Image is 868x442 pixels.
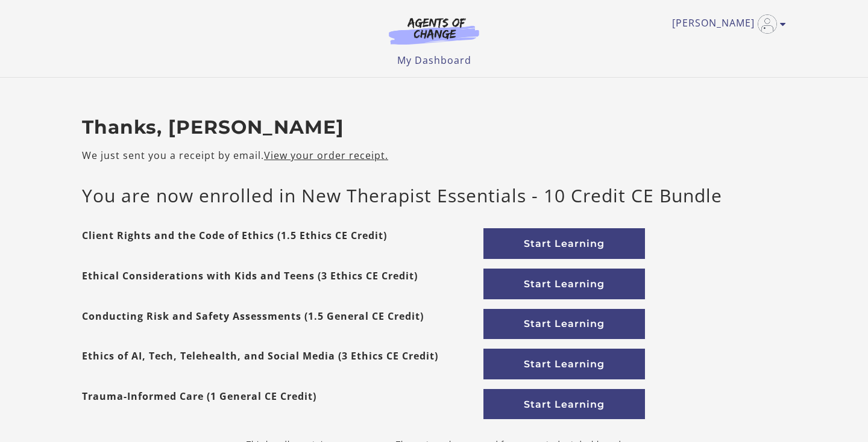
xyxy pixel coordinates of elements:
[672,14,780,34] a: Toggle menu
[376,17,492,45] img: Agents of Change Logo
[82,309,424,340] strong: Conducting Risk and Safety Assessments (1.5 General CE Credit)
[82,116,786,139] h2: Thanks, [PERSON_NAME]
[483,309,645,340] a: Start Learning
[264,149,388,162] a: View your order receipt.
[82,389,316,420] strong: Trauma-Informed Care (1 General CE Credit)
[82,148,786,163] p: We just sent you a receipt by email.
[483,389,645,420] a: Start Learning
[483,269,645,299] a: Start Learning
[82,228,387,259] strong: Client Rights and the Code of Ethics (1.5 Ethics CE Credit)
[82,349,438,379] strong: Ethics of AI, Tech, Telehealth, and Social Media (3 Ethics CE Credit)
[483,349,645,379] a: Start Learning
[82,269,418,299] strong: Ethical Considerations with Kids and Teens (3 Ethics CE Credit)
[82,182,786,209] p: You are now enrolled in New Therapist Essentials - 10 Credit CE Bundle
[483,228,645,259] a: Start Learning
[397,54,471,67] a: My Dashboard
